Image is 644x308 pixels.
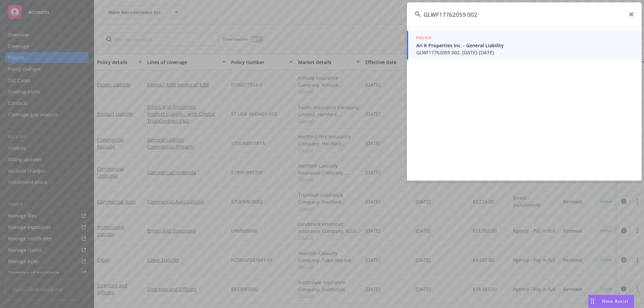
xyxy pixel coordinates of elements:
input: Search... [407,2,642,26]
span: Nova Assist [602,298,629,304]
span: GLWF17762059 002, [DATE]-[DATE] [416,49,634,56]
h5: POLICY [416,35,432,41]
span: Ari K Properties Inc. - General Liability [416,42,634,49]
button: Nova Assist [588,295,634,308]
div: Drag to move [588,295,597,308]
a: POLICYAri K Properties Inc. - General LiabilityGLWF17762059 002, [DATE]-[DATE] [407,31,642,60]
